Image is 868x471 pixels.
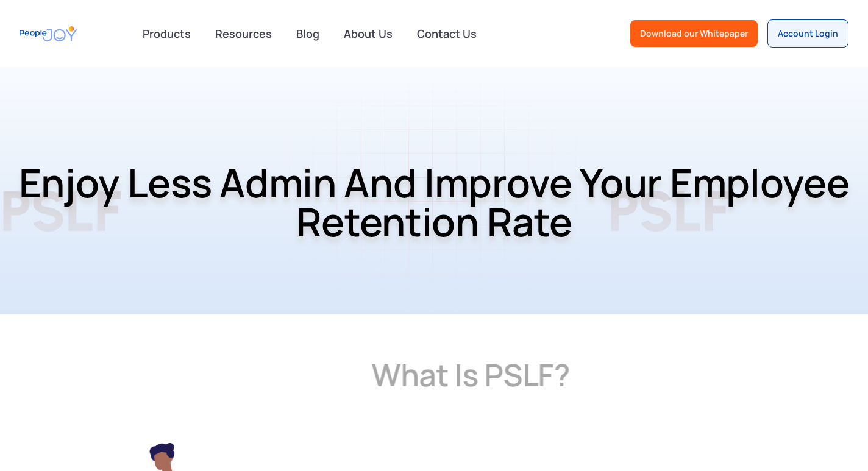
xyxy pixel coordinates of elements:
[767,19,848,48] a: Account Login
[640,27,748,40] div: Download our Whitepaper
[208,20,279,47] a: Resources
[630,20,758,47] a: Download our Whitepaper
[9,132,859,273] h1: Enjoy Less Admin and Improve Your Employee Retention Rate
[778,27,838,40] div: Account Login
[372,356,721,393] h2: What is PSLF?
[20,20,77,48] a: home
[135,21,198,46] div: Products
[410,20,484,47] a: Contact Us
[336,20,400,47] a: About Us
[289,20,327,47] a: Blog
